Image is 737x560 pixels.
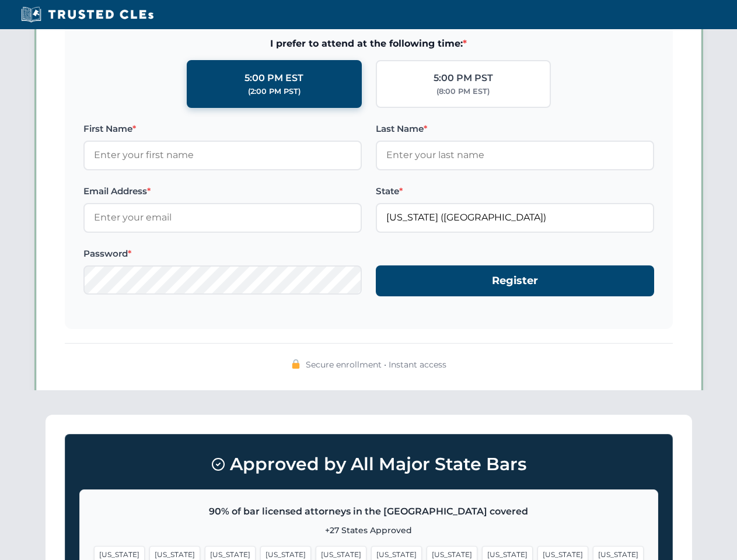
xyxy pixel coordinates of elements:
[83,122,362,136] label: First Name
[376,265,654,296] button: Register
[83,203,362,232] input: Enter your email
[376,203,654,232] input: Florida (FL)
[83,36,654,51] span: I prefer to attend at the following time:
[79,449,658,480] h3: Approved by All Major State Bars
[83,247,362,261] label: Password
[376,184,654,198] label: State
[376,141,654,170] input: Enter your last name
[376,122,654,136] label: Last Name
[244,71,303,86] div: 5:00 PM EST
[291,359,301,369] img: 🔒
[94,504,644,519] p: 90% of bar licensed attorneys in the [GEOGRAPHIC_DATA] covered
[436,86,490,97] div: (8:00 PM EST)
[83,184,362,198] label: Email Address
[83,141,362,170] input: Enter your first name
[18,6,157,23] img: Trusted CLEs
[434,71,493,86] div: 5:00 PM PST
[94,524,644,537] p: +27 States Approved
[248,86,301,97] div: (2:00 PM PST)
[306,358,446,371] span: Secure enrollment • Instant access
